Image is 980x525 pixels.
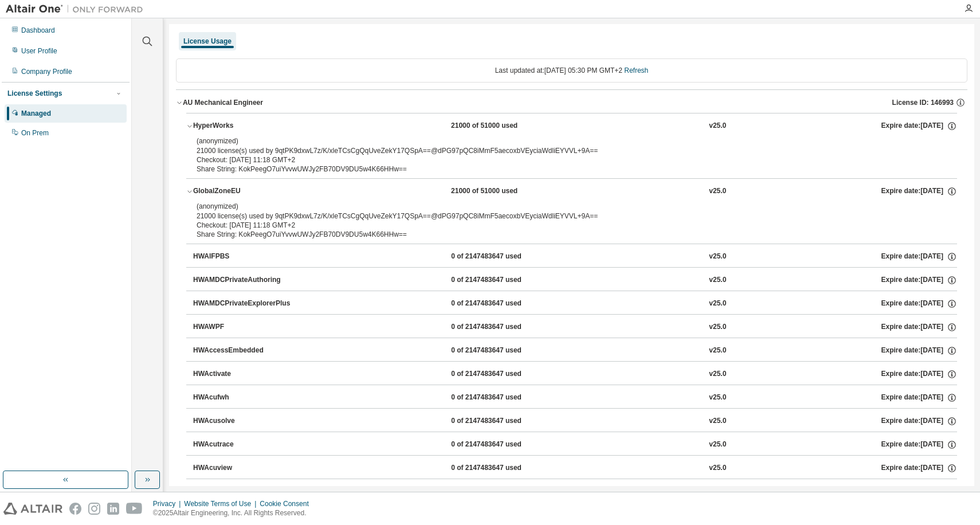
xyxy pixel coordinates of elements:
[892,98,954,107] span: License ID: 146993
[197,221,919,230] div: Checkout: [DATE] 11:18 GMT+2
[197,155,919,164] div: Checkout: [DATE] 11:18 GMT+2
[881,369,957,379] div: Expire date: [DATE]
[709,440,726,450] div: v25.0
[21,67,72,76] div: Company Profile
[197,136,919,155] div: 21000 license(s) used by 9qtPK9dxwL7z/K/xleTCsCgQqUveZekY17QSpA==@dPG97pQC8iMmF5aecoxbVEyciaWdliE...
[176,58,967,83] div: Last updated at: [DATE] 05:30 PM GMT+2
[126,503,143,515] img: youtube.svg
[197,230,919,239] div: Share String: KokPeegO7uiYvvwUWJy2FB70DV9DU5w4K66HHw==
[709,121,726,131] div: v25.0
[193,338,957,363] button: HWAccessEmbedded0 of 2147483647 usedv25.0Expire date:[DATE]
[881,121,957,131] div: Expire date: [DATE]
[451,322,554,332] div: 0 of 2147483647 used
[193,463,296,473] div: HWAcuview
[709,275,726,285] div: v25.0
[451,275,554,285] div: 0 of 2147483647 used
[193,385,957,410] button: HWAcufwh0 of 2147483647 usedv25.0Expire date:[DATE]
[709,393,726,403] div: v25.0
[451,393,554,403] div: 0 of 2147483647 used
[260,499,315,508] div: Cookie Consent
[21,109,51,118] div: Managed
[881,416,957,426] div: Expire date: [DATE]
[197,202,919,211] p: (anonymized)
[21,46,57,56] div: User Profile
[451,186,554,197] div: 21000 of 51000 used
[197,202,919,221] div: 21000 license(s) used by 9qtPK9dxwL7z/K/xleTCsCgQqUveZekY17QSpA==@dPG97pQC8iMmF5aecoxbVEyciaWdliE...
[21,128,49,138] div: On Prem
[193,393,296,403] div: HWAcufwh
[881,346,957,356] div: Expire date: [DATE]
[107,503,119,515] img: linkedin.svg
[709,299,726,309] div: v25.0
[193,440,296,450] div: HWAcutrace
[193,121,296,131] div: HyperWorks
[881,393,957,403] div: Expire date: [DATE]
[193,186,296,197] div: GlobalZoneEU
[183,37,232,46] div: License Usage
[193,291,957,316] button: HWAMDCPrivateExplorerPlus0 of 2147483647 usedv25.0Expire date:[DATE]
[193,299,296,309] div: HWAMDCPrivateExplorerPlus
[881,322,957,332] div: Expire date: [DATE]
[69,503,81,515] img: facebook.svg
[193,432,957,457] button: HWAcutrace0 of 2147483647 usedv25.0Expire date:[DATE]
[881,275,957,285] div: Expire date: [DATE]
[193,315,957,340] button: HWAWPF0 of 2147483647 usedv25.0Expire date:[DATE]
[451,346,554,356] div: 0 of 2147483647 used
[193,479,957,504] button: HWAltairBushingModel0 of 2147483647 usedv25.0Expire date:[DATE]
[193,362,957,387] button: HWActivate0 of 2147483647 usedv25.0Expire date:[DATE]
[193,346,296,356] div: HWAccessEmbedded
[709,346,726,356] div: v25.0
[193,275,296,285] div: HWAMDCPrivateAuthoring
[881,299,957,309] div: Expire date: [DATE]
[451,463,554,473] div: 0 of 2147483647 used
[186,179,957,204] button: GlobalZoneEU21000 of 51000 usedv25.0Expire date:[DATE]
[451,252,554,262] div: 0 of 2147483647 used
[881,463,957,473] div: Expire date: [DATE]
[184,499,260,508] div: Website Terms of Use
[193,409,957,434] button: HWAcusolve0 of 2147483647 usedv25.0Expire date:[DATE]
[881,186,957,197] div: Expire date: [DATE]
[193,252,296,262] div: HWAIFPBS
[197,136,919,146] p: (anonymized)
[3,503,62,515] img: altair_logo.svg
[709,369,726,379] div: v25.0
[193,268,957,293] button: HWAMDCPrivateAuthoring0 of 2147483647 usedv25.0Expire date:[DATE]
[176,90,967,115] button: AU Mechanical EngineerLicense ID: 146993
[709,322,726,332] div: v25.0
[153,508,316,518] p: © 2025 Altair Engineering, Inc. All Rights Reserved.
[153,499,184,508] div: Privacy
[7,89,62,98] div: License Settings
[193,244,957,269] button: HWAIFPBS0 of 2147483647 usedv25.0Expire date:[DATE]
[183,98,263,107] div: AU Mechanical Engineer
[88,503,100,515] img: instagram.svg
[193,416,296,426] div: HWAcusolve
[709,416,726,426] div: v25.0
[624,66,648,75] a: Refresh
[186,113,957,139] button: HyperWorks21000 of 51000 usedv25.0Expire date:[DATE]
[451,369,554,379] div: 0 of 2147483647 used
[881,252,957,262] div: Expire date: [DATE]
[193,322,296,332] div: HWAWPF
[451,440,554,450] div: 0 of 2147483647 used
[193,369,296,379] div: HWActivate
[451,416,554,426] div: 0 of 2147483647 used
[451,121,554,131] div: 21000 of 51000 used
[193,456,957,481] button: HWAcuview0 of 2147483647 usedv25.0Expire date:[DATE]
[881,440,957,450] div: Expire date: [DATE]
[709,252,726,262] div: v25.0
[451,299,554,309] div: 0 of 2147483647 used
[197,164,919,174] div: Share String: KokPeegO7uiYvvwUWJy2FB70DV9DU5w4K66HHw==
[21,26,55,35] div: Dashboard
[709,186,726,197] div: v25.0
[6,3,149,15] img: Altair One
[709,463,726,473] div: v25.0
